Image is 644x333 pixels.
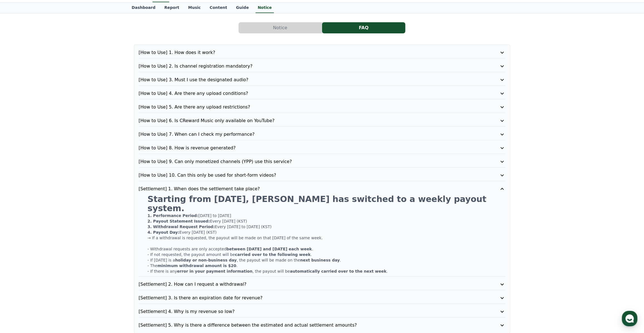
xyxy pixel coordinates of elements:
p: Every [DATE] (KST) [148,218,505,224]
p: [Settlement] 2. How can I request a withdrawal? [139,281,476,288]
p: [Settlement] 4. Why is my revenue so low? [139,308,476,315]
p: - The . [148,263,505,268]
button: [How to Use] 4. Are there any upload conditions? [139,90,505,97]
button: [Settlement] 3. Is there an expiration date for revenue? [139,295,505,301]
p: [How to Use] 5. Are there any upload restrictions? [139,104,476,110]
p: - If [DATE] is a , the payout will be made on the . [148,257,505,263]
a: Dashboard [127,3,160,13]
a: Content [205,3,232,13]
button: [How to Use] 5. Are there any upload restrictions? [139,104,505,110]
a: FAQ [322,22,405,33]
strong: automatically carried over to the next week [290,269,387,273]
p: [How to Use] 2. Is channel registration mandatory? [139,63,476,70]
p: [How to Use] 4. Are there any upload conditions? [139,90,476,97]
span: Settings [82,185,96,189]
strong: next business day [300,258,340,262]
button: [Settlement] 2. How can I request a withdrawal? [139,281,505,288]
p: [How to Use] 10. Can this only be used for short-form videos? [139,172,476,179]
p: → If a withdrawal is requested, the payout will be made on that [DATE] of the same week. [148,235,505,241]
strong: 4. Payout Day: [148,230,179,235]
a: Report [160,3,184,13]
a: Messages [37,176,72,190]
a: Settings [72,176,107,190]
button: [How to Use] 7. When can I check my performance? [139,131,505,138]
a: Notice [255,3,274,13]
p: [DATE] to [DATE] [148,213,505,218]
a: Home [2,176,37,190]
button: [How to Use] 1. How does it work? [139,49,505,56]
strong: 1. Performance Period: [148,213,198,218]
strong: Starting from [DATE], [PERSON_NAME] has switched to a weekly payout system. [148,194,486,213]
button: [How to Use] 2. Is channel registration mandatory? [139,63,505,70]
p: - If there is any , the payout will be . [148,268,505,274]
span: Messages [46,185,63,189]
strong: 3. Withdrawal Request Period: [148,225,215,229]
p: [How to Use] 6. Is CReward Music only available on YouTube? [139,117,476,124]
a: Guide [232,3,253,13]
p: [How to Use] 3. Must I use the designated audio? [139,77,476,83]
strong: minimum withdrawal amount is $20 [158,263,236,268]
button: [Settlement] 1. When does the settlement take place? [139,186,505,192]
button: Notice [239,22,322,33]
p: [How to Use] 7. When can I check my performance? [139,131,476,138]
button: FAQ [322,22,405,33]
a: Music [184,3,205,13]
p: [Settlement] 1. When does the settlement take place? [139,186,476,192]
p: [How to Use] 8. How is revenue generated? [139,145,476,151]
strong: holiday or non-business day [175,258,237,262]
button: [How to Use] 3. Must I use the designated audio? [139,77,505,83]
button: [Settlement] 4. Why is my revenue so low? [139,308,505,315]
p: [How to Use] 9. Can only monetized channels (YPP) use this service? [139,158,476,165]
span: Home [14,185,24,189]
button: [How to Use] 8. How is revenue generated? [139,145,505,151]
button: [How to Use] 6. Is CReward Music only available on YouTube? [139,117,505,124]
p: Every [DATE] to [DATE] (KST) [148,224,505,230]
strong: between [DATE] and [DATE] each week [226,247,312,251]
strong: 2. Payout Statement Issued: [148,219,210,223]
p: - Withdrawal requests are only accepted . [148,246,505,252]
p: Every [DATE] (KST) [148,230,505,235]
strong: error in your payment information [177,269,252,273]
a: Notice [239,22,322,33]
p: - If not requested, the payout amount will be . [148,252,505,257]
button: [How to Use] 10. Can this only be used for short-form videos? [139,172,505,179]
p: [Settlement] 3. Is there an expiration date for revenue? [139,295,476,301]
strong: carried over to the following week [235,252,311,257]
p: [How to Use] 1. How does it work? [139,49,476,56]
button: [How to Use] 9. Can only monetized channels (YPP) use this service? [139,158,505,165]
p: [Settlement] 5. Why is there a difference between the estimated and actual settlement amounts? [139,322,476,329]
button: [Settlement] 5. Why is there a difference between the estimated and actual settlement amounts? [139,322,505,329]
